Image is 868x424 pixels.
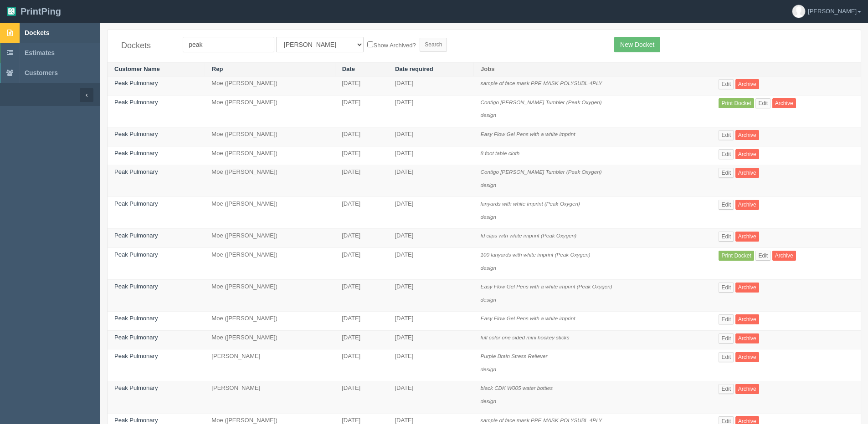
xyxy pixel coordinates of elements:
[719,314,734,324] a: Edit
[481,201,580,207] i: lanyards with white imprint (Peak Oxygen)
[335,95,388,127] td: [DATE]
[719,232,734,242] a: Edit
[481,398,496,404] i: design
[755,251,770,261] a: Edit
[335,349,388,381] td: [DATE]
[388,95,473,127] td: [DATE]
[719,283,734,293] a: Edit
[205,381,335,413] td: [PERSON_NAME]
[719,149,734,159] a: Edit
[114,315,158,322] a: Peak Pulmonary
[114,417,158,424] a: Peak Pulmonary
[388,146,473,165] td: [DATE]
[114,150,158,156] a: Peak Pulmonary
[735,333,759,343] a: Archive
[388,280,473,312] td: [DATE]
[481,297,496,303] i: design
[212,66,223,72] a: Rep
[481,80,602,86] i: sample of face mask PPE-MASK-POLYSUBL-4PLY
[481,232,576,238] i: Id clips with white imprint (Peak Oxygen)
[25,49,55,56] span: Estimates
[205,229,335,248] td: Moe ([PERSON_NAME])
[114,384,158,391] a: Peak Pulmonary
[335,381,388,413] td: [DATE]
[755,98,770,108] a: Edit
[481,182,496,188] i: design
[481,150,520,156] i: 8 foot table cloth
[205,349,335,381] td: [PERSON_NAME]
[481,366,496,372] i: design
[481,283,612,289] i: Easy Flow Gel Pens with a white imprint (Peak Oxygen)
[114,99,158,106] a: Peak Pulmonary
[772,98,796,108] a: Archive
[481,214,496,220] i: design
[735,283,759,293] a: Archive
[719,333,734,343] a: Edit
[481,417,602,423] i: sample of face mask PPE-MASK-POLYSUBL-4PLY
[481,353,548,359] i: Purple Brain Stress Reliever
[205,197,335,229] td: Moe ([PERSON_NAME])
[388,229,473,248] td: [DATE]
[114,334,158,341] a: Peak Pulmonary
[388,312,473,331] td: [DATE]
[719,130,734,140] a: Edit
[367,40,416,50] label: Show Archived?
[735,314,759,324] a: Archive
[335,312,388,331] td: [DATE]
[481,385,553,391] i: black CDK W005 water bottles
[719,200,734,210] a: Edit
[735,168,759,178] a: Archive
[205,312,335,331] td: Moe ([PERSON_NAME])
[735,384,759,394] a: Archive
[205,76,335,96] td: Moe ([PERSON_NAME])
[719,168,734,178] a: Edit
[474,62,712,76] th: Jobs
[114,80,158,86] a: Peak Pulmonary
[481,334,570,340] i: full color one sided mini hockey sticks
[420,38,447,51] input: Search
[342,66,355,72] a: Date
[205,95,335,127] td: Moe ([PERSON_NAME])
[25,69,58,76] span: Customers
[205,146,335,165] td: Moe ([PERSON_NAME])
[114,200,158,207] a: Peak Pulmonary
[481,99,602,105] i: Contigo [PERSON_NAME] Tumbler (Peak Oxygen)
[7,7,16,16] img: logo-3e63b451c926e2ac314895c53de4908e5d424f24456219fb08d385ab2e579770.png
[719,79,734,89] a: Edit
[735,232,759,242] a: Archive
[335,197,388,229] td: [DATE]
[735,79,759,89] a: Archive
[481,265,496,271] i: design
[183,37,274,52] input: Customer Name
[792,5,805,18] img: avatar_default-7531ab5dedf162e01f1e0bb0964e6a185e93c5c22dfe317fb01d7f8cd2b1632c.jpg
[719,98,754,108] a: Print Docket
[114,283,158,290] a: Peak Pulmonary
[388,349,473,381] td: [DATE]
[388,330,473,349] td: [DATE]
[335,165,388,197] td: [DATE]
[395,66,433,72] a: Date required
[481,252,591,257] i: 100 lanyards with white imprint (Peak Oxygen)
[114,232,158,239] a: Peak Pulmonary
[335,146,388,165] td: [DATE]
[388,165,473,197] td: [DATE]
[335,280,388,312] td: [DATE]
[735,130,759,140] a: Archive
[719,251,754,261] a: Print Docket
[388,76,473,96] td: [DATE]
[335,76,388,96] td: [DATE]
[614,37,660,52] a: New Docket
[367,41,373,47] input: Show Archived?
[481,131,575,137] i: Easy Flow Gel Pens with a white imprint
[481,112,496,118] i: design
[719,352,734,362] a: Edit
[25,29,49,36] span: Dockets
[735,352,759,362] a: Archive
[481,169,602,175] i: Contigo [PERSON_NAME] Tumbler (Peak Oxygen)
[735,149,759,159] a: Archive
[388,381,473,413] td: [DATE]
[772,251,796,261] a: Archive
[388,247,473,279] td: [DATE]
[481,315,575,321] i: Easy Flow Gel Pens with a white imprint
[114,66,160,72] a: Customer Name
